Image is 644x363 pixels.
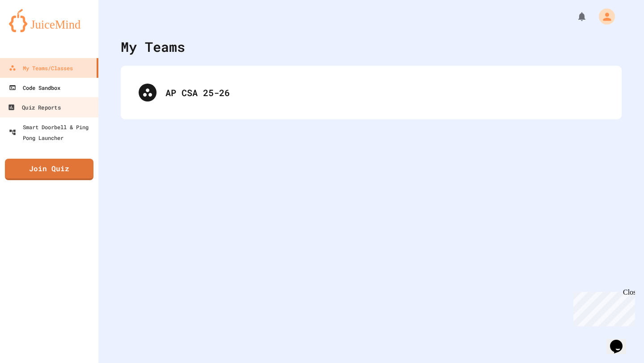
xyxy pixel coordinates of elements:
[121,37,185,57] div: My Teams
[560,9,589,24] div: My Notifications
[570,288,635,326] iframe: chat widget
[9,82,60,93] div: Code Sandbox
[9,122,95,143] div: Smart Doorbell & Ping Pong Launcher
[606,327,635,354] iframe: chat widget
[8,102,60,113] div: Quiz Reports
[4,4,62,57] div: Chat with us now!Close
[165,86,604,99] div: AP CSA 25-26
[589,6,617,27] div: My Account
[5,159,93,180] a: Join Quiz
[130,75,613,110] div: AP CSA 25-26
[9,9,89,32] img: logo-orange.svg
[9,63,73,73] div: My Teams/Classes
